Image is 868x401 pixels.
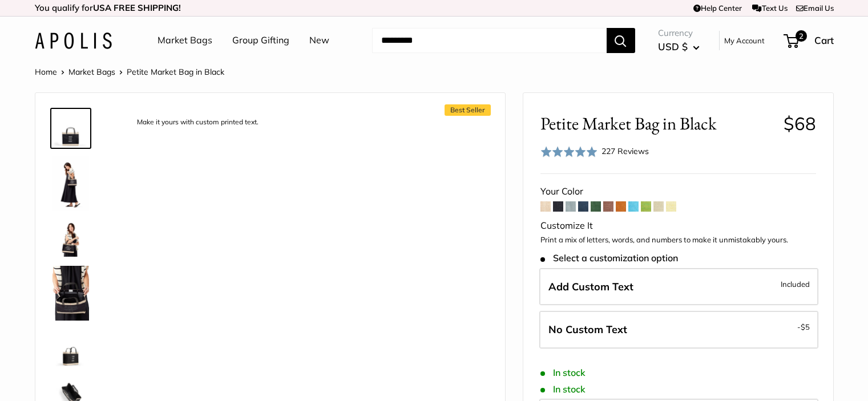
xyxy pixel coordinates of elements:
[445,104,491,116] span: Best Seller
[607,28,635,53] button: Search
[309,32,329,49] a: New
[781,277,810,291] span: Included
[53,110,89,147] img: description_Make it yours with custom printed text.
[232,32,289,49] a: Group Gifting
[53,156,89,210] img: Petite Market Bag in Black
[784,112,816,135] span: $68
[50,108,91,149] a: description_Make it yours with custom printed text.
[53,266,89,321] img: Petite Market Bag in Black
[50,327,91,368] a: Petite Market Bag in Black
[540,384,586,395] span: In stock
[93,2,181,13] strong: USA FREE SHIPPING!
[814,34,834,46] span: Cart
[50,218,91,259] a: Petite Market Bag in Black
[372,28,607,53] input: Search...
[658,25,700,41] span: Currency
[50,153,91,213] a: Petite Market Bag in Black
[658,38,700,56] button: USD $
[158,32,212,49] a: Market Bags
[540,234,816,246] p: Print a mix of letters, words, and numbers to make it unmistakably yours.
[548,280,633,293] span: Add Custom Text
[797,320,810,334] span: -
[540,217,816,234] div: Customize It
[50,264,91,323] a: Petite Market Bag in Black
[752,3,787,13] a: Text Us
[35,64,224,79] nav: Breadcrumb
[795,30,806,42] span: 2
[35,67,57,77] a: Home
[540,183,816,200] div: Your Color
[131,115,264,130] div: Make it yours with custom printed text.
[693,3,742,13] a: Help Center
[796,3,834,13] a: Email Us
[539,311,818,349] label: Leave Blank
[601,146,649,156] span: 227 Reviews
[35,33,112,49] img: Apolis
[658,40,688,52] span: USD $
[68,67,115,77] a: Market Bags
[548,323,627,336] span: No Custom Text
[53,330,89,366] img: Petite Market Bag in Black
[801,322,810,331] span: $5
[53,220,89,257] img: Petite Market Bag in Black
[724,34,765,47] a: My Account
[540,253,678,264] span: Select a customization option
[540,367,586,378] span: In stock
[127,67,224,77] span: Petite Market Bag in Black
[785,31,834,50] a: 2 Cart
[540,113,775,134] span: Petite Market Bag in Black
[539,268,818,306] label: Add Custom Text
